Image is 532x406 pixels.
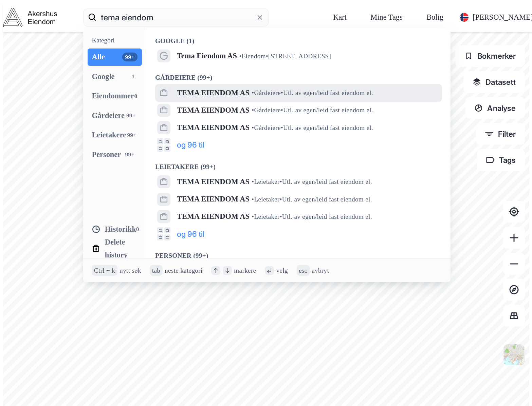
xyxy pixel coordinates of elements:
span: Eiendom • [STREET_ADDRESS] [239,52,331,61]
span: Gårdeiere • Utl. av egen/leid fast eiendom el. [252,89,373,97]
div: 99+ [125,111,137,120]
button: og 96 til [177,227,204,240]
div: tab [150,265,162,276]
div: Bolig [426,11,443,24]
span: • [252,213,254,220]
div: Gårdeiere (99+) [146,65,451,84]
img: Z [502,343,526,366]
span: Leietaker • Utl. av egen/leid fast eiendom el. [252,212,372,221]
div: Eiendommer [92,90,134,102]
span: TEMA EIENDOM AS [177,175,250,188]
div: neste kategori [165,266,203,275]
div: Personer [92,148,121,161]
div: Leietakere (99+) [146,154,451,173]
span: • [252,107,254,114]
span: • [252,89,254,96]
div: 99+ [122,150,137,159]
button: Tags [477,149,525,171]
div: Mine Tags [370,11,402,24]
button: og 96 til [177,138,204,151]
span: • [252,178,254,185]
div: Leietakere [92,129,126,141]
span: • [252,196,254,203]
div: Kategori [92,37,142,44]
div: velg [276,266,288,275]
div: esc [297,265,310,276]
div: Gårdeiere [92,109,125,122]
div: Historikk [92,223,136,236]
div: 0 [136,225,139,234]
span: • [252,124,254,131]
div: 0 [134,92,137,100]
div: Alle [92,51,105,63]
button: Filter [476,123,525,145]
div: Kontrollprogram for chat [498,373,532,406]
div: Kart [333,11,347,24]
span: TEMA EIENDOM AS [177,210,250,223]
span: Leietaker • Utl. av egen/leid fast eiendom el. [252,177,372,186]
span: Tema Eiendom AS [177,50,237,62]
span: Gårdeiere • Utl. av egen/leid fast eiendom el. [252,123,373,132]
div: 99+ [126,131,137,140]
input: Søk på adresse, matrikkel, gårdeiere, leietakere eller personer [96,6,256,28]
span: TEMA EIENDOM AS [177,104,250,117]
button: Datasett [463,71,525,93]
div: Ctrl + k [92,265,117,276]
button: Bokmerker [455,45,525,67]
div: Google [92,70,114,83]
div: 99+ [122,53,137,61]
div: markere [234,266,256,275]
div: Google (1) [146,28,451,47]
span: • [239,53,241,60]
button: Analyse [465,97,525,119]
div: Delete history [105,236,137,262]
div: avbryt [312,266,329,275]
div: Personer (99+) [146,243,451,262]
span: TEMA EIENDOM AS [177,193,250,206]
span: Leietaker • Utl. av egen/leid fast eiendom el. [252,195,372,204]
span: TEMA EIENDOM AS [177,121,250,134]
span: TEMA EIENDOM AS [177,86,250,99]
span: Gårdeiere • Utl. av egen/leid fast eiendom el. [252,106,373,115]
iframe: Chat Widget [498,373,532,406]
div: 1 [129,72,137,81]
div: nytt søk [120,266,141,275]
img: akershus-eiendom-logo.9091f326c980b4bce74ccdd9f866810c.svg [3,8,57,27]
